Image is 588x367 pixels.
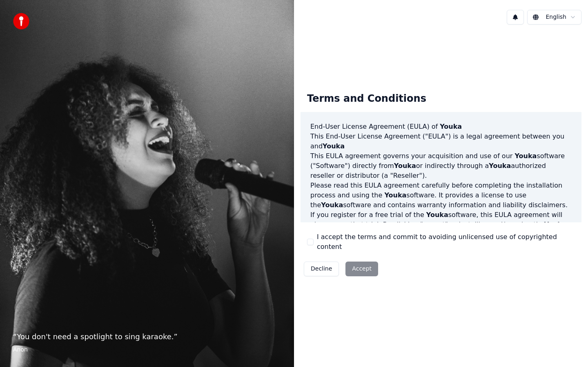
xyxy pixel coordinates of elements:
h3: End-User License Agreement (EULA) of [310,122,572,132]
div: Terms and Conditions [301,86,433,112]
span: Youka [489,162,511,170]
span: Youka [514,152,537,160]
span: Youka [321,201,343,209]
label: I accept the terms and commit to avoiding unlicensed use of copyrighted content [317,232,575,252]
span: Youka [384,191,406,199]
span: Youka [394,162,416,170]
img: youka [13,13,29,29]
span: Youka [426,211,448,219]
p: This EULA agreement governs your acquisition and use of our software ("Software") directly from o... [310,151,572,181]
p: Please read this EULA agreement carefully before completing the installation process and using th... [310,181,572,210]
footer: Anon [13,346,281,354]
p: This End-User License Agreement ("EULA") is a legal agreement between you and [310,132,572,151]
span: Youka [544,221,566,228]
button: Decline [304,262,339,276]
p: “ You don't need a spotlight to sing karaoke. ” [13,331,281,342]
span: Youka [323,142,345,150]
p: If you register for a free trial of the software, this EULA agreement will also govern that trial... [310,210,572,249]
span: Youka [440,123,462,130]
